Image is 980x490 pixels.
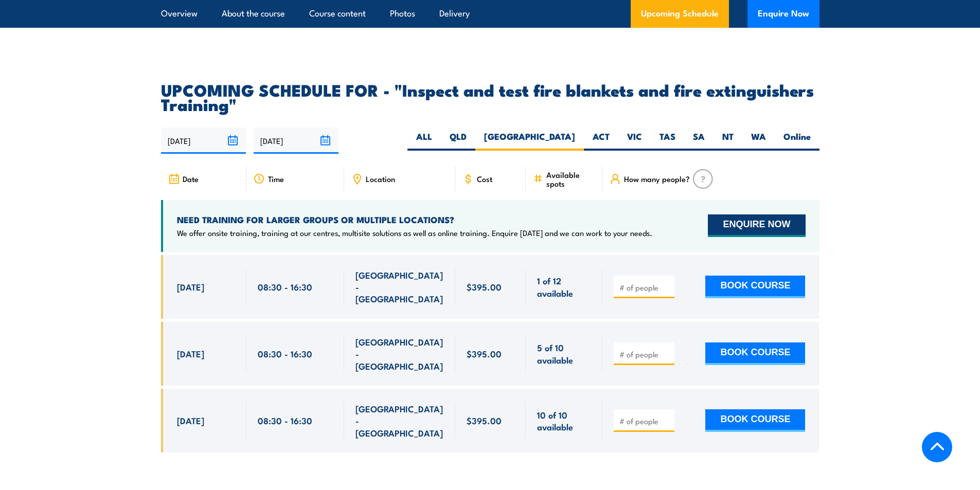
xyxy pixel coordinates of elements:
[177,414,204,426] span: [DATE]
[651,131,684,151] label: TAS
[467,281,502,293] span: $395.00
[708,214,805,237] button: ENQUIRE NOW
[537,341,591,366] span: 5 of 10 available
[584,131,618,151] label: ACT
[441,131,475,151] label: QLD
[624,174,690,183] span: How many people?
[705,409,805,432] button: BOOK COURSE
[268,174,284,183] span: Time
[742,131,775,151] label: WA
[546,170,595,188] span: Available spots
[177,281,204,293] span: [DATE]
[619,416,671,426] input: # of people
[714,131,742,151] label: NT
[775,131,819,151] label: Online
[619,349,671,359] input: # of people
[537,409,591,433] span: 10 of 10 available
[366,174,395,183] span: Location
[177,214,652,225] h4: NEED TRAINING FOR LARGER GROUPS OR MULTIPLE LOCATIONS?
[177,228,652,238] p: We offer onsite training, training at our centres, multisite solutions as well as online training...
[258,281,312,293] span: 08:30 - 16:30
[183,174,199,183] span: Date
[258,414,312,426] span: 08:30 - 16:30
[705,342,805,365] button: BOOK COURSE
[705,276,805,298] button: BOOK COURSE
[161,82,819,111] h2: UPCOMING SCHEDULE FOR - "Inspect and test fire blankets and fire extinguishers Training"
[355,403,444,439] span: [GEOGRAPHIC_DATA] - [GEOGRAPHIC_DATA]
[161,128,246,154] input: From date
[618,131,651,151] label: VIC
[254,128,338,154] input: To date
[355,336,444,372] span: [GEOGRAPHIC_DATA] - [GEOGRAPHIC_DATA]
[684,131,714,151] label: SA
[407,131,441,151] label: ALL
[475,131,584,151] label: [GEOGRAPHIC_DATA]
[177,348,204,359] span: [DATE]
[467,414,502,426] span: $395.00
[619,282,671,293] input: # of people
[258,348,312,359] span: 08:30 - 16:30
[477,174,492,183] span: Cost
[355,269,444,305] span: [GEOGRAPHIC_DATA] - [GEOGRAPHIC_DATA]
[537,275,591,299] span: 1 of 12 available
[467,348,502,359] span: $395.00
